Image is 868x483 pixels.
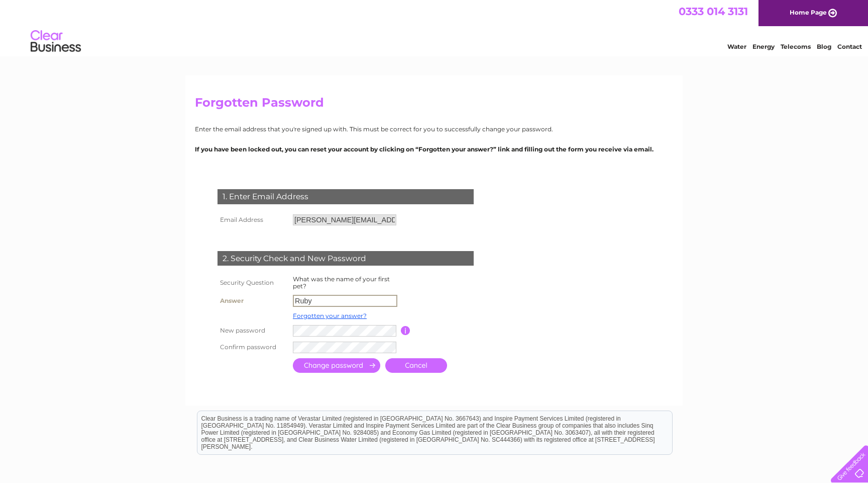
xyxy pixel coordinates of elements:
h2: Forgotten Password [195,96,673,115]
a: Energy [752,43,775,50]
input: Information [401,326,410,335]
a: Contact [837,43,862,50]
th: Answer [215,292,290,309]
a: Telecoms [781,43,811,50]
a: Forgotten your answer? [293,312,367,319]
a: Blog [817,43,831,50]
div: 2. Security Check and New Password [218,251,474,266]
th: Confirm password [215,339,290,356]
p: If you have been locked out, you can reset your account by clicking on “Forgotten your answer?” l... [195,144,673,154]
p: Enter the email address that you're signed up with. This must be correct for you to successfully ... [195,124,673,134]
img: logo.png [30,26,81,57]
a: 0333 014 3131 [679,5,748,18]
input: Submit [293,358,380,373]
th: Security Question [215,273,290,292]
th: New password [215,323,290,339]
th: Email Address [215,212,290,228]
div: Clear Business is a trading name of Verastar Limited (registered in [GEOGRAPHIC_DATA] No. 3667643... [197,6,672,49]
div: 1. Enter Email Address [218,189,474,204]
label: What was the name of your first pet? [293,275,390,290]
a: Water [727,43,746,50]
a: Cancel [385,358,447,373]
